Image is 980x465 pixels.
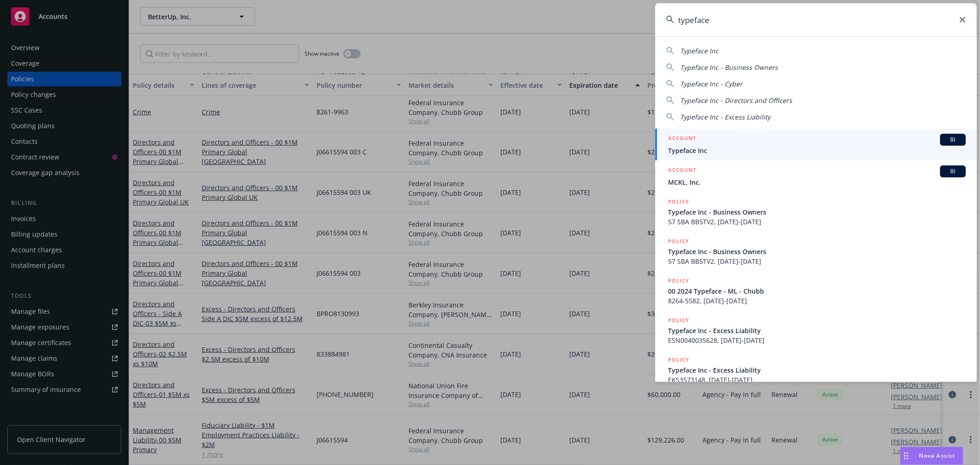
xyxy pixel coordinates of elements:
[668,286,966,296] span: 00 2024 Typeface - ML - Chubb
[668,177,966,187] span: MCKL, Inc.
[680,113,770,121] span: Typeface Inc - Excess Liability
[668,197,689,206] h5: POLICY
[668,146,966,155] span: Typeface Inc
[668,375,966,385] span: EKS3573148, [DATE]-[DATE]
[668,316,689,325] h5: POLICY
[668,134,696,145] h5: ACCOUNT
[668,296,966,306] span: 8264-5582, [DATE]-[DATE]
[668,237,689,246] h5: POLICY
[655,3,977,36] input: Search...
[668,276,689,285] h5: POLICY
[668,217,966,227] span: 57 SBA BB5TV2, [DATE]-[DATE]
[668,365,966,375] span: Typeface Inc - Excess Liability
[668,326,966,335] span: Typeface Inc - Excess Liability
[655,160,977,192] a: ACCOUNTBIMCKL, Inc.
[668,247,966,256] span: Typeface Inc - Business Owners
[655,129,977,160] a: ACCOUNTBITypeface Inc
[944,167,962,176] span: BI
[668,207,966,217] span: Typeface Inc - Business Owners
[655,311,977,350] a: POLICYTypeface Inc - Excess LiabilityESN0040035628, [DATE]-[DATE]
[901,447,912,465] div: Drag to move
[668,165,696,176] h5: ACCOUNT
[655,350,977,390] a: POLICYTypeface Inc - Excess LiabilityEKS3573148, [DATE]-[DATE]
[668,335,966,345] span: ESN0040035628, [DATE]-[DATE]
[680,96,792,105] span: Typeface Inc - Directors and Officers
[680,63,778,72] span: Typeface Inc - Business Owners
[944,136,962,144] span: BI
[680,79,742,88] span: Typeface Inc - Cyber
[655,192,977,232] a: POLICYTypeface Inc - Business Owners57 SBA BB5TV2, [DATE]-[DATE]
[919,452,956,459] span: Nova Assist
[655,271,977,311] a: POLICY00 2024 Typeface - ML - Chubb8264-5582, [DATE]-[DATE]
[680,46,719,55] span: Typeface Inc
[900,447,963,465] button: Nova Assist
[668,355,689,364] h5: POLICY
[668,256,966,266] span: 57 SBA BB5TV2, [DATE]-[DATE]
[655,232,977,271] a: POLICYTypeface Inc - Business Owners57 SBA BB5TV2, [DATE]-[DATE]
